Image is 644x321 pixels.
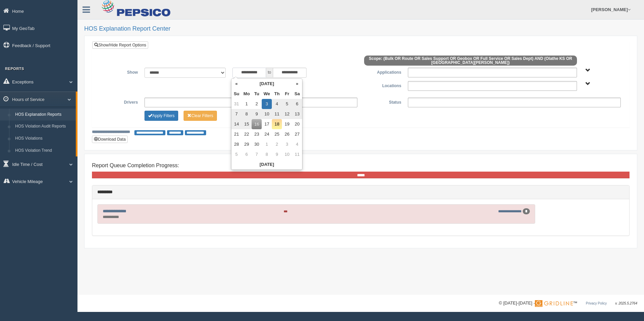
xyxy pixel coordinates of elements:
[282,99,292,109] td: 5
[272,109,282,119] td: 11
[262,119,272,129] td: 17
[12,120,76,133] a: HOS Violation Audit Reports
[266,68,273,78] span: to
[97,68,141,76] label: Show
[292,139,302,149] td: 4
[262,129,272,139] td: 24
[615,301,637,305] span: v. 2025.5.2764
[586,301,607,305] a: Privacy Policy
[231,159,302,170] th: [DATE]
[231,149,241,159] td: 5
[535,300,573,307] img: Gridline
[231,79,241,89] th: «
[292,129,302,139] td: 27
[262,139,272,149] td: 1
[252,119,262,129] td: 16
[282,149,292,159] td: 10
[241,79,292,89] th: [DATE]
[241,129,252,139] td: 22
[361,81,405,89] label: Locations
[252,139,262,149] td: 30
[262,99,272,109] td: 3
[252,149,262,159] td: 7
[84,26,637,32] h2: HOS Explanation Report Center
[184,111,217,121] button: Change Filter Options
[262,109,272,119] td: 10
[272,89,282,99] th: Th
[262,89,272,99] th: We
[231,89,241,99] th: Su
[272,119,282,129] td: 18
[92,136,128,143] button: Download Data
[272,129,282,139] td: 25
[262,149,272,159] td: 8
[292,109,302,119] td: 13
[97,98,141,106] label: Drivers
[252,89,262,99] th: Tu
[292,119,302,129] td: 20
[499,300,637,307] div: © [DATE]-[DATE] - ™
[231,129,241,139] td: 21
[92,41,148,49] a: Show/Hide Report Options
[252,99,262,109] td: 2
[92,163,630,169] h4: Report Queue Completion Progress:
[231,119,241,129] td: 14
[292,99,302,109] td: 6
[282,139,292,149] td: 3
[241,119,252,129] td: 15
[241,109,252,119] td: 8
[292,89,302,99] th: Sa
[241,89,252,99] th: Mo
[282,109,292,119] td: 12
[12,145,76,157] a: HOS Violation Trend
[282,119,292,129] td: 19
[12,133,76,145] a: HOS Violations
[231,109,241,119] td: 7
[231,139,241,149] td: 28
[252,109,262,119] td: 9
[231,99,241,109] td: 31
[12,109,76,121] a: HOS Explanation Reports
[282,89,292,99] th: Fr
[364,56,577,66] span: Scope: (Bulk OR Route OR Sales Support OR Geobox OR Full Service OR Sales Dept) AND (Olathe KS OR...
[292,79,302,89] th: »
[292,149,302,159] td: 11
[272,149,282,159] td: 9
[241,139,252,149] td: 29
[241,149,252,159] td: 6
[241,99,252,109] td: 1
[282,129,292,139] td: 26
[272,99,282,109] td: 4
[272,139,282,149] td: 2
[361,98,405,106] label: Status
[252,129,262,139] td: 23
[361,68,405,76] label: Applications
[144,111,178,121] button: Change Filter Options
